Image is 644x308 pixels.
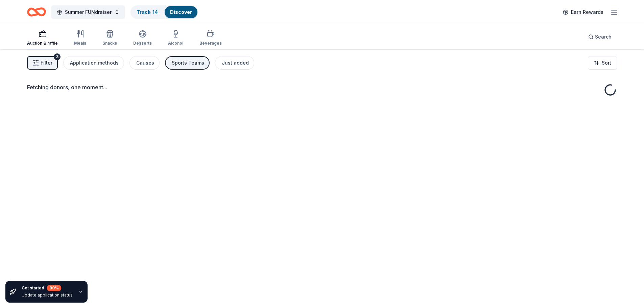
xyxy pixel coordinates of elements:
div: Desserts [133,41,152,46]
a: Earn Rewards [559,6,607,18]
div: Application methods [70,59,119,67]
div: Get started [22,285,73,291]
a: Discover [170,9,192,15]
div: Causes [136,59,154,67]
div: Auction & raffle [27,41,58,46]
span: Sort [602,59,611,67]
button: Summer FUNdraiser [51,5,125,19]
div: Update application status [22,292,73,298]
span: Summer FUNdraiser [65,8,112,16]
button: Snacks [102,27,117,49]
span: Filter [41,59,52,67]
div: Meals [74,41,86,46]
button: Desserts [133,27,152,49]
button: Sort [588,56,617,70]
div: Just added [222,59,249,67]
div: Fetching donors, one moment... [27,83,617,91]
button: Sports Teams [165,56,210,70]
button: Application methods [63,56,124,70]
div: Sports Teams [172,59,204,67]
div: Alcohol [168,41,183,46]
button: Meals [74,27,86,49]
div: Beverages [199,41,222,46]
button: Just added [215,56,254,70]
button: Track· 14Discover [130,5,198,19]
div: Snacks [102,41,117,46]
a: Track· 14 [137,9,158,15]
button: Auction & raffle [27,27,58,49]
button: Filter3 [27,56,58,70]
div: 3 [54,53,61,60]
button: Search [583,30,617,44]
span: Search [595,33,612,41]
div: 80 % [47,285,61,291]
a: Home [27,4,46,20]
button: Alcohol [168,27,183,49]
button: Causes [129,56,160,70]
button: Beverages [199,27,222,49]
